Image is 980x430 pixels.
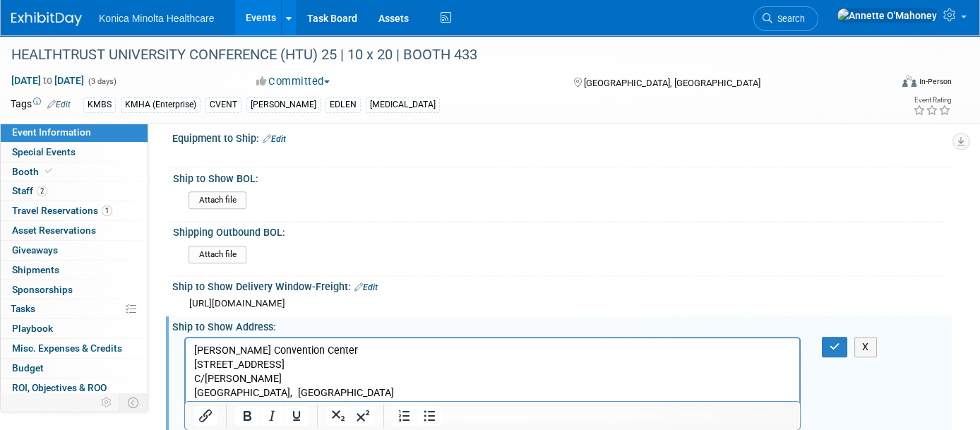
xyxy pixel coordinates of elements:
[47,100,71,109] a: Edit
[1,339,148,358] a: Misc. Expenses & Credits
[285,406,309,426] button: Underline
[11,74,85,87] span: [DATE] [DATE]
[83,97,116,112] div: KMBS
[354,282,378,292] a: Edit
[1,123,148,142] a: Event Information
[12,126,91,138] span: Event Information
[205,97,241,112] div: CVENT
[1,319,148,338] a: Playbook
[173,222,945,239] div: Shipping Outbound BOL:
[186,338,799,400] iframe: Rich Text Area
[119,393,148,412] td: Toggle Event Tabs
[8,6,606,20] p: [PERSON_NAME] Convention Center
[1,261,148,280] a: Shipments
[12,205,112,216] span: Travel Reservations
[87,77,116,86] span: (3 days)
[193,406,217,426] button: Insert/edit link
[11,303,35,314] span: Tasks
[584,78,760,88] span: [GEOGRAPHIC_DATA], [GEOGRAPHIC_DATA]
[172,316,952,334] div: Ship to Show Address:
[417,406,441,426] button: Bullet list
[12,244,58,256] span: Giveaways
[1,181,148,201] a: Staff2
[1,378,148,398] a: ROI, Objectives & ROO
[173,168,945,186] div: Ship to Show BOL:
[325,97,361,112] div: EDLEN
[12,284,73,295] span: Sponsorships
[1,162,148,181] a: Booth
[919,76,952,87] div: In-Person
[392,406,416,426] button: Numbered list
[8,6,606,62] body: Rich Text Area. Press ALT-0 for help.
[121,97,201,112] div: KMHA (Enterprise)
[189,297,941,311] div: [URL][DOMAIN_NAME]
[6,42,871,68] div: HEALTHTRUST UNIVERSITY CONFERENCE (HTU) 25 | 10 x 20 | BOOTH 433
[102,205,112,216] span: 1
[8,34,606,48] p: C/[PERSON_NAME]
[45,167,52,175] i: Booth reservation complete
[37,186,47,196] span: 2
[753,6,818,31] a: Search
[1,359,148,378] a: Budget
[12,264,59,275] span: Shipments
[95,393,119,412] td: Personalize Event Tab Strip
[263,134,286,144] a: Edit
[235,406,259,426] button: Bold
[772,13,805,24] span: Search
[1,143,148,162] a: Special Events
[99,13,214,24] span: Konica Minolta Healthcare
[913,97,951,104] div: Event Rating
[1,221,148,240] a: Asset Reservations
[8,20,606,34] p: [STREET_ADDRESS]
[260,406,284,426] button: Italic
[251,74,335,89] button: Committed
[11,97,71,113] td: Tags
[12,225,96,236] span: Asset Reservations
[837,8,938,23] img: Annette O'Mahoney
[1,241,148,260] a: Giveaways
[12,362,44,374] span: Budget
[854,337,877,357] button: X
[172,128,952,146] div: Equipment to Ship:
[246,97,321,112] div: [PERSON_NAME]
[366,97,440,112] div: [MEDICAL_DATA]
[1,280,148,299] a: Sponsorships
[1,299,148,318] a: Tasks
[12,185,47,196] span: Staff
[12,382,107,393] span: ROI, Objectives & ROO
[12,166,55,177] span: Booth
[12,323,53,334] span: Playbook
[902,76,916,87] img: Format-Inperson.png
[11,12,82,26] img: ExhibitDay
[351,406,375,426] button: Superscript
[172,276,952,294] div: Ship to Show Delivery Window-Freight:
[12,146,76,157] span: Special Events
[41,75,54,86] span: to
[813,73,952,95] div: Event Format
[326,406,350,426] button: Subscript
[1,201,148,220] a: Travel Reservations1
[12,342,122,354] span: Misc. Expenses & Credits
[8,48,606,62] p: [GEOGRAPHIC_DATA], [GEOGRAPHIC_DATA]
